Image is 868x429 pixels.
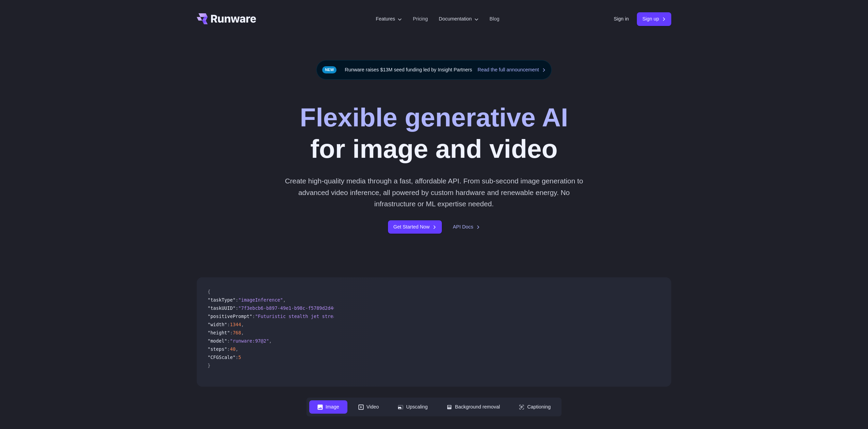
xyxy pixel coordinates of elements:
span: "positivePrompt" [208,314,252,319]
button: Background removal [438,400,508,414]
span: : [227,322,230,327]
span: , [241,330,244,335]
span: "imageInference" [238,297,283,303]
span: "runware:97@2" [230,338,269,344]
span: 40 [230,346,235,352]
button: Image [309,400,347,414]
span: , [236,346,238,352]
span: "taskUUID" [208,305,236,311]
a: Go to / [197,13,256,24]
span: , [269,338,272,344]
span: : [236,297,238,303]
span: 768 [233,330,241,335]
p: Create high-quality media through a fast, affordable API. From sub-second image generation to adv... [282,175,586,209]
span: "width" [208,322,227,327]
div: Runware raises $13M seed funding led by Insight Partners [316,60,552,80]
a: Pricing [413,15,428,23]
span: "steps" [208,346,227,352]
span: "taskType" [208,297,236,303]
strong: Flexible generative AI [300,102,568,132]
span: } [208,363,210,368]
a: Read the full announcement [478,66,546,74]
a: Sign up [637,12,671,26]
a: Sign in [614,15,629,23]
h1: for image and video [300,101,568,164]
span: "model" [208,338,227,344]
span: : [227,338,230,344]
a: Get Started Now [388,220,442,234]
span: : [252,314,255,319]
label: Features [376,15,402,23]
button: Video [350,400,387,414]
a: Blog [490,15,499,23]
span: 1344 [230,322,241,327]
a: API Docs [453,223,480,231]
span: : [227,346,230,352]
button: Captioning [511,400,559,414]
span: "height" [208,330,230,335]
span: , [241,322,244,327]
span: 5 [238,355,241,360]
span: { [208,289,210,294]
span: "Futuristic stealth jet streaking through a neon-lit cityscape with glowing purple exhaust" [255,314,509,319]
span: "CFGScale" [208,355,236,360]
span: , [283,297,286,303]
label: Documentation [439,15,479,23]
span: "7f3ebcb6-b897-49e1-b98c-f5789d2d40d7" [238,305,344,311]
button: Upscaling [390,400,436,414]
span: : [230,330,233,335]
span: : [236,305,238,311]
span: : [236,355,238,360]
